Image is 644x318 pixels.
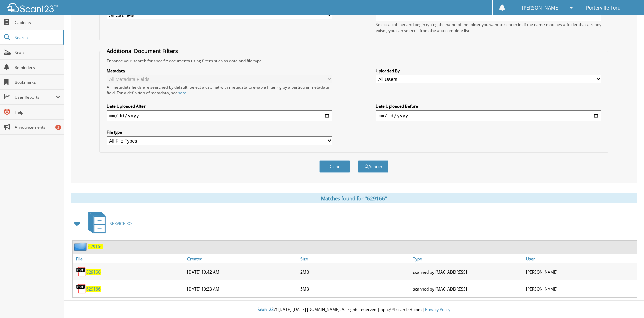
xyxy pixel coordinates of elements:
[411,254,524,263] a: Type
[103,58,605,64] div: Enhance your search for specific documents using filters such as date and file type.
[103,47,181,55] legend: Additional Document Filters
[107,84,332,96] div: All metadata fields are searched by default. Select a cabinet with metadata to enable filtering b...
[7,3,58,12] img: scan123-logo-white.svg
[586,6,621,10] span: Porterville Ford
[55,125,61,130] div: 2
[73,254,185,263] a: File
[522,6,560,10] span: [PERSON_NAME]
[76,284,86,294] img: PDF.png
[15,64,60,70] span: Reminders
[524,265,637,279] div: [PERSON_NAME]
[15,50,60,55] span: Scan
[107,103,332,109] label: Date Uploaded After
[610,285,644,318] iframe: Chat Widget
[178,90,186,96] a: here
[376,22,601,33] div: Select a cabinet and begin typing the name of the folder you want to search in. If the name match...
[15,20,60,25] span: Cabinets
[524,254,637,263] a: User
[298,254,411,263] a: Size
[15,35,59,40] span: Search
[319,160,350,173] button: Clear
[88,244,103,249] a: 629166
[258,306,274,312] span: Scan123
[110,221,132,226] span: SERVICE RO
[86,269,101,275] a: 629166
[84,210,132,237] a: SERVICE RO
[185,282,298,296] div: [DATE] 10:23 AM
[376,110,601,121] input: end
[411,282,524,296] div: scanned by [MAC_ADDRESS]
[15,124,60,130] span: Announcements
[15,79,60,85] span: Bookmarks
[107,110,332,121] input: start
[185,265,298,279] div: [DATE] 10:42 AM
[71,193,637,203] div: Matches found for "629166"
[298,265,411,279] div: 2MB
[358,160,388,173] button: Search
[107,68,332,74] label: Metadata
[74,242,88,251] img: folder2.png
[107,129,332,135] label: File type
[298,282,411,296] div: 5MB
[376,103,601,109] label: Date Uploaded Before
[86,286,101,292] a: 629166
[425,306,450,312] a: Privacy Policy
[76,267,86,277] img: PDF.png
[15,109,60,115] span: Help
[376,68,601,74] label: Uploaded By
[64,301,644,318] div: © [DATE]-[DATE] [DOMAIN_NAME]. All rights reserved | appg04-scan123-com |
[185,254,298,263] a: Created
[15,94,55,100] span: User Reports
[524,282,637,296] div: [PERSON_NAME]
[411,265,524,279] div: scanned by [MAC_ADDRESS]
